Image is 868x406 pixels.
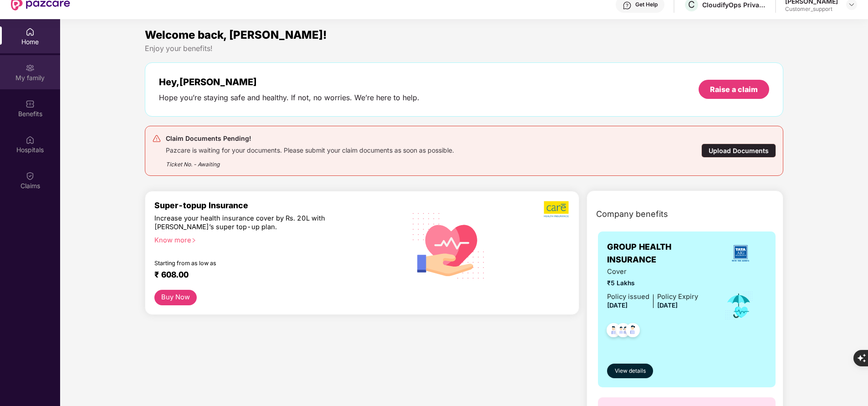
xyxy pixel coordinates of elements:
div: Policy Expiry [657,292,698,302]
div: Hope you’re staying safe and healthy. If not, no worries. We’re here to help. [159,93,419,103]
img: svg+xml;base64,PHN2ZyBpZD0iSG9zcGl0YWxzIiB4bWxucz0iaHR0cDovL3d3dy53My5vcmcvMjAwMC9zdmciIHdpZHRoPS... [26,135,35,144]
span: View details [615,367,646,375]
div: Upload Documents [701,144,776,158]
div: Raise a claim [710,84,758,94]
div: Starting from as low as [154,260,358,266]
span: GROUP HEALTH INSURANCE [607,241,715,267]
img: svg+xml;base64,PHN2ZyBpZD0iQmVuZWZpdHMiIHhtbG5zPSJodHRwOi8vd3d3LnczLm9yZy8yMDAwL3N2ZyIgd2lkdGg9Ij... [26,99,35,108]
img: svg+xml;base64,PHN2ZyBpZD0iSGVscC0zMngzMiIgeG1sbnM9Imh0dHA6Ly93d3cudzMub3JnLzIwMDAvc3ZnIiB3aWR0aD... [623,1,632,10]
button: Buy Now [154,290,196,306]
img: svg+xml;base64,PHN2ZyBpZD0iQ2xhaW0iIHhtbG5zPSJodHRwOi8vd3d3LnczLm9yZy8yMDAwL3N2ZyIgd2lkdGg9IjIwIi... [26,171,35,180]
img: svg+xml;base64,PHN2ZyB4bWxucz0iaHR0cDovL3d3dy53My5vcmcvMjAwMC9zdmciIHdpZHRoPSIyNCIgaGVpZ2h0PSIyNC... [152,134,161,143]
span: Cover [607,267,698,277]
span: right [191,238,196,243]
div: Hey, [PERSON_NAME] [159,77,419,87]
span: [DATE] [657,302,678,309]
img: b5dec4f62d2307b9de63beb79f102df3.png [544,200,570,218]
img: svg+xml;base64,PHN2ZyB4bWxucz0iaHR0cDovL3d3dy53My5vcmcvMjAwMC9zdmciIHdpZHRoPSI0OC45NDMiIGhlaWdodD... [602,320,625,343]
img: icon [724,291,754,321]
img: svg+xml;base64,PHN2ZyBpZD0iRHJvcGRvd24tMzJ4MzIiIHhtbG5zPSJodHRwOi8vd3d3LnczLm9yZy8yMDAwL3N2ZyIgd2... [848,1,855,8]
span: Welcome back, [PERSON_NAME]! [145,28,327,41]
span: [DATE] [607,302,628,309]
img: svg+xml;base64,PHN2ZyB4bWxucz0iaHR0cDovL3d3dy53My5vcmcvMjAwMC9zdmciIHdpZHRoPSI0OC45MTUiIGhlaWdodD... [612,320,634,343]
button: View details [607,364,653,378]
div: Customer_support [785,5,838,13]
div: Super-topup Insurance [154,200,397,210]
span: Company benefits [596,208,668,221]
div: Enjoy your benefits! [145,44,783,53]
img: insurerLogo [728,241,753,266]
div: Increase your health insurance cover by Rs. 20L with [PERSON_NAME]’s super top-up plan. [154,214,357,232]
img: svg+xml;base64,PHN2ZyBpZD0iSG9tZSIgeG1sbnM9Imh0dHA6Ly93d3cudzMub3JnLzIwMDAvc3ZnIiB3aWR0aD0iMjAiIG... [26,27,35,36]
img: svg+xml;base64,PHN2ZyB4bWxucz0iaHR0cDovL3d3dy53My5vcmcvMjAwMC9zdmciIHhtbG5zOnhsaW5rPSJodHRwOi8vd3... [405,201,492,289]
div: Know more [154,236,391,242]
img: svg+xml;base64,PHN2ZyB3aWR0aD0iMjAiIGhlaWdodD0iMjAiIHZpZXdCb3g9IjAgMCAyMCAyMCIgZmlsbD0ibm9uZSIgeG... [26,63,35,72]
img: svg+xml;base64,PHN2ZyB4bWxucz0iaHR0cDovL3d3dy53My5vcmcvMjAwMC9zdmciIHdpZHRoPSI0OC45NDMiIGhlaWdodD... [622,320,644,343]
div: ₹ 608.00 [154,270,388,281]
div: CloudifyOps Private Limited [702,0,766,9]
div: Policy issued [607,292,649,302]
div: Pazcare is waiting for your documents. Please submit your claim documents as soon as possible. [166,144,454,154]
div: Ticket No. - Awaiting [166,154,454,169]
div: Get Help [635,1,658,8]
span: ₹5 Lakhs [607,278,698,288]
div: Claim Documents Pending! [166,133,454,144]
